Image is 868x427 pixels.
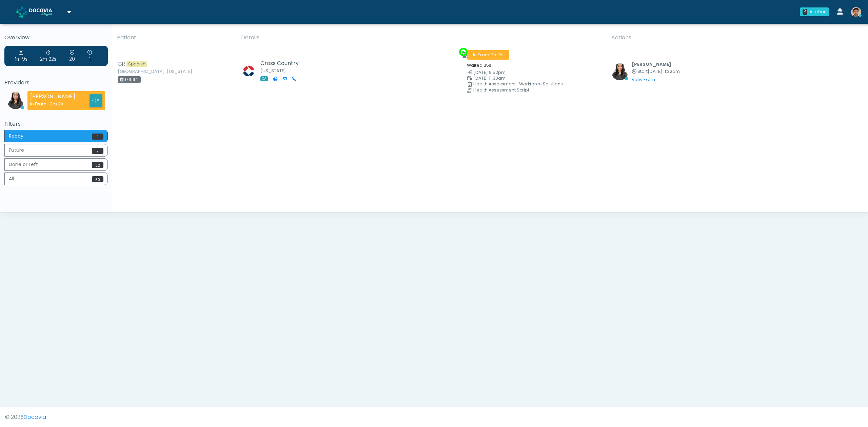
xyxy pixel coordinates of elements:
[4,130,108,187] div: Basic example
[126,61,147,67] div: Language
[92,162,103,168] span: 22
[473,82,610,86] div: Health Assessment- Workforce Solutions
[260,68,286,74] small: [US_STATE]
[29,8,63,15] img: Docovia
[632,77,655,82] a: View Exam
[467,76,603,81] small: Scheduled Time
[4,158,108,171] button: Done or Left22
[92,134,103,140] span: 1
[473,88,610,92] div: Health Assessment Script
[15,49,27,63] div: 1m 9s
[4,144,108,157] button: Future7
[611,63,628,80] img: Viral Patel
[473,75,506,81] span: [DATE] 11:30am
[467,62,491,68] small: Waited 35s
[16,6,27,18] img: Docovia
[260,60,302,66] h5: Cross Country
[240,63,257,80] img: Lisa Sellers
[69,49,75,63] div: 20
[92,148,103,154] span: 7
[4,130,108,142] button: Ready1
[90,94,102,107] div: CA
[648,68,680,74] span: [DATE] 11:32am
[118,60,125,68] span: GR
[467,50,509,60] span: In Exam ·
[4,35,108,41] h5: Overview
[118,76,141,83] div: 176194
[237,29,607,46] th: Details
[467,70,603,75] small: Date Created
[473,69,506,75] span: [DATE] 9:52pm
[810,9,826,15] div: All clear!
[113,29,237,46] th: Patient
[118,69,155,74] small: [GEOGRAPHIC_DATA], [US_STATE]
[632,61,671,67] b: [PERSON_NAME]
[92,176,103,182] span: 50
[40,49,56,63] div: 2m 22s
[7,92,24,109] img: Viral Patel
[4,121,108,127] h5: Filters
[491,52,504,58] span: 2m 2s
[30,101,75,107] div: In Exam -
[637,68,648,74] span: Start
[30,93,75,100] strong: [PERSON_NAME]
[260,76,268,81] span: CA
[50,101,63,107] span: 2m 2s
[24,413,46,421] a: Docovia
[632,69,680,74] small: Started at
[87,49,92,63] div: 1
[796,5,833,19] a: 0 All clear!
[851,7,861,17] img: Kenner Medina
[4,172,108,185] button: All50
[16,1,71,23] a: Docovia
[803,9,807,15] div: 0
[607,29,863,46] th: Actions
[4,80,108,86] h5: Providers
